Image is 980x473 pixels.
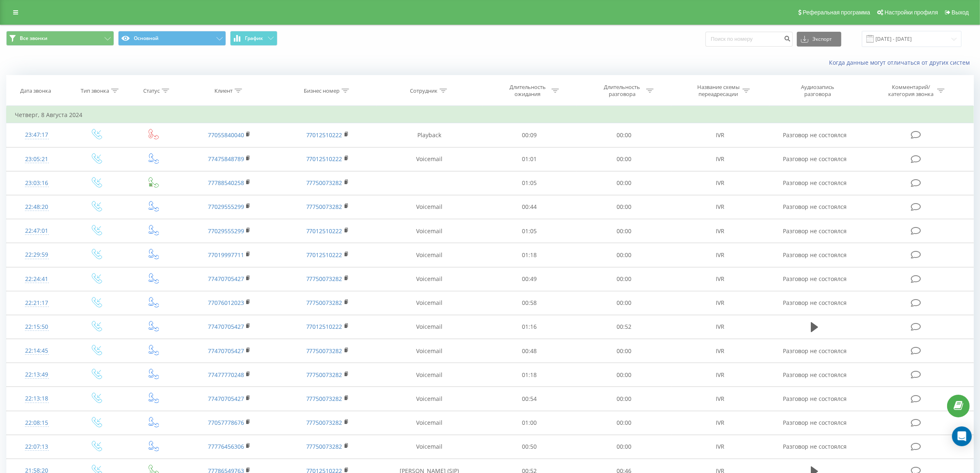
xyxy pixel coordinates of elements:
[829,59,974,66] a: Когда данные могут отличаться от других систем
[208,275,244,283] a: 77470705427
[482,171,577,195] td: 01:05
[577,195,671,219] td: 00:00
[15,151,58,167] div: 23:05:21
[230,31,277,46] button: График
[306,323,342,330] a: 77012510222
[377,147,482,171] td: Voicemail
[15,199,58,215] div: 22:48:20
[15,127,58,143] div: 23:47:17
[783,419,847,426] span: Разговор не состоялся
[577,339,671,363] td: 00:00
[306,275,342,283] a: 77750073282
[482,435,577,459] td: 00:50
[482,219,577,243] td: 01:05
[377,291,482,315] td: Voicemail
[306,179,342,187] a: 77750073282
[306,131,342,139] a: 77012510222
[377,387,482,411] td: Voicemail
[577,243,671,267] td: 00:00
[377,411,482,435] td: Voicemail
[577,147,671,171] td: 00:00
[671,147,770,171] td: IVR
[791,84,844,98] div: Аудиозапись разговора
[577,123,671,147] td: 00:00
[208,179,244,187] a: 77788540258
[577,411,671,435] td: 00:00
[377,315,482,339] td: Voicemail
[577,291,671,315] td: 00:00
[671,291,770,315] td: IVR
[208,371,244,379] a: 77477770248
[600,84,644,98] div: Длительность разговора
[306,251,342,259] a: 77012510222
[783,179,847,187] span: Разговор не состоялся
[577,435,671,459] td: 00:00
[208,155,244,163] a: 77475848789
[671,171,770,195] td: IVR
[671,243,770,267] td: IVR
[15,439,58,455] div: 22:07:13
[377,195,482,219] td: Voicemail
[143,87,160,94] div: Статус
[377,267,482,291] td: Voicemail
[671,339,770,363] td: IVR
[482,267,577,291] td: 00:49
[783,203,847,211] span: Разговор не состоялся
[797,32,841,47] button: Экспорт
[803,9,870,16] span: Реферальная программа
[783,395,847,403] span: Разговор не состоялся
[577,315,671,339] td: 00:52
[482,411,577,435] td: 01:00
[208,323,244,330] a: 77470705427
[15,343,58,359] div: 22:14:45
[306,419,342,426] a: 77750073282
[671,387,770,411] td: IVR
[6,31,114,46] button: Все звонки
[15,391,58,407] div: 22:13:18
[783,227,847,235] span: Разговор не состоялся
[20,35,47,42] span: Все звонки
[783,371,847,379] span: Разговор не состоялся
[482,339,577,363] td: 00:48
[208,419,244,426] a: 77057778676
[15,247,58,263] div: 22:29:59
[482,243,577,267] td: 01:18
[671,435,770,459] td: IVR
[15,319,58,335] div: 22:15:50
[671,219,770,243] td: IVR
[214,87,233,94] div: Клиент
[208,299,244,307] a: 77076012023
[671,315,770,339] td: IVR
[783,131,847,139] span: Разговор не состоялся
[696,84,740,98] div: Название схемы переадресации
[306,227,342,235] a: 77012510222
[783,275,847,283] span: Разговор не состоялся
[306,155,342,163] a: 77012510222
[377,435,482,459] td: Voicemail
[118,31,226,46] button: Основной
[208,443,244,450] a: 77776456306
[208,395,244,403] a: 77470705427
[306,443,342,450] a: 77750073282
[7,107,974,123] td: Четверг, 8 Августа 2024
[208,227,244,235] a: 77029555299
[208,251,244,259] a: 77019997711
[482,363,577,387] td: 01:18
[885,9,938,16] span: Настройки профиля
[15,367,58,383] div: 22:13:49
[15,295,58,311] div: 22:21:17
[783,251,847,259] span: Разговор не состоялся
[377,123,482,147] td: Playback
[15,223,58,239] div: 22:47:01
[377,363,482,387] td: Voicemail
[952,426,972,446] div: Open Intercom Messenger
[306,371,342,379] a: 77750073282
[306,347,342,355] a: 77750073282
[671,363,770,387] td: IVR
[952,9,969,16] span: Выход
[783,155,847,163] span: Разговор не состоялся
[705,32,793,47] input: Поиск по номеру
[577,219,671,243] td: 00:00
[482,195,577,219] td: 00:44
[304,87,340,94] div: Бизнес номер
